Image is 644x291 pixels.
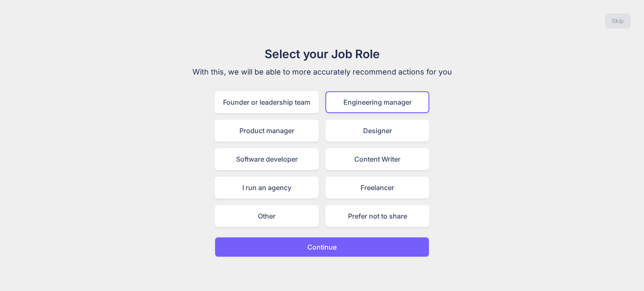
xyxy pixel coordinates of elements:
[215,237,429,257] button: Continue
[325,177,429,198] div: Freelancer
[181,45,463,63] h1: Select your Job Role
[605,13,631,28] button: Skip
[215,205,319,227] div: Other
[325,148,429,170] div: Content Writer
[215,148,319,170] div: Software developer
[325,205,429,227] div: Prefer not to share
[215,177,319,198] div: I run an agency
[215,120,319,142] div: Product manager
[215,91,319,113] div: Founder or leadership team
[307,242,337,252] p: Continue
[325,91,429,113] div: Engineering manager
[181,66,463,78] p: With this, we will be able to more accurately recommend actions for you
[325,120,429,142] div: Designer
